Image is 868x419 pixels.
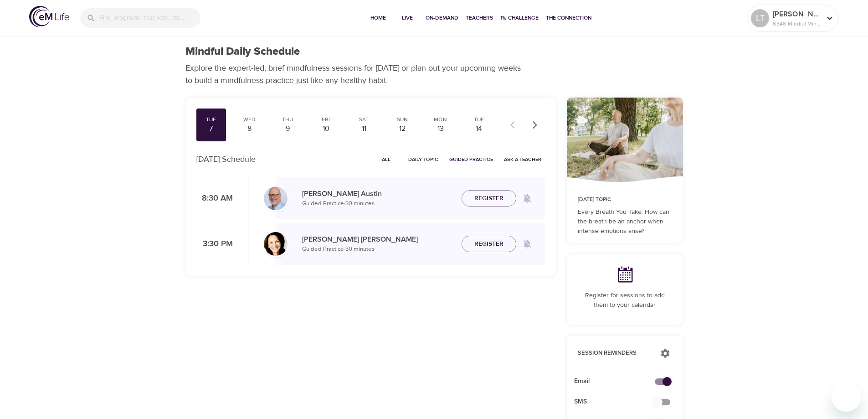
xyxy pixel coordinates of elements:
[474,238,503,250] span: Register
[462,236,516,253] button: Register
[276,116,299,124] div: Thu
[504,155,541,164] span: Ask a Teacher
[302,234,454,245] p: [PERSON_NAME] [PERSON_NAME]
[353,124,375,134] div: 11
[264,186,288,210] img: Jim_Austin_Headshot_min.jpg
[426,13,458,23] span: On-Demand
[391,124,414,134] div: 12
[574,377,661,386] span: Email
[405,152,442,166] button: Daily Topic
[196,192,233,205] p: 8:30 AM
[516,233,538,255] span: Remind me when a class goes live every Tuesday at 3:30 PM
[200,116,223,124] div: Tue
[276,124,299,134] div: 9
[99,8,200,28] input: Find programs, teachers, etc...
[578,349,651,358] p: Session Reminders
[314,124,337,134] div: 10
[578,207,672,236] p: Every Breath You Take: How can the breath be an anchor when intense emotions arise?
[408,155,438,164] span: Daily Topic
[185,45,300,58] h1: Mindful Daily Schedule
[546,13,591,23] span: The Connection
[429,124,452,134] div: 13
[467,124,490,134] div: 14
[773,9,821,20] p: [PERSON_NAME]
[302,245,454,254] p: Guided Practice · 30 minutes
[302,199,454,208] p: Guided Practice · 30 minutes
[578,196,672,204] p: [DATE] Topic
[578,291,672,310] p: Register for sessions to add them to your calendar
[238,124,261,134] div: 8
[29,6,69,27] img: logo
[302,188,454,199] p: [PERSON_NAME] Austin
[500,13,539,23] span: 1% Challenge
[196,153,256,166] p: [DATE] Schedule
[264,232,288,256] img: Laurie_Weisman-min.jpg
[200,124,223,134] div: 7
[467,116,490,124] div: Tue
[372,152,401,166] button: All
[474,193,503,204] span: Register
[446,152,497,166] button: Guided Practice
[314,116,337,124] div: Fri
[185,62,527,87] p: Explore the expert-led, brief mindfulness sessions for [DATE] or plan out your upcoming weeks to ...
[466,13,493,23] span: Teachers
[773,20,821,28] p: 6546 Mindful Minutes
[353,116,375,124] div: Sat
[375,155,397,164] span: All
[396,13,418,23] span: Live
[516,187,538,209] span: Remind me when a class goes live every Tuesday at 8:30 AM
[196,238,233,250] p: 3:30 PM
[500,152,545,166] button: Ask a Teacher
[751,9,769,27] div: LT
[429,116,452,124] div: Mon
[574,397,661,407] span: SMS
[462,190,516,207] button: Register
[391,116,414,124] div: Sun
[367,13,389,23] span: Home
[238,116,261,124] div: Wed
[832,383,861,412] iframe: Button to launch messaging window
[449,155,493,164] span: Guided Practice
